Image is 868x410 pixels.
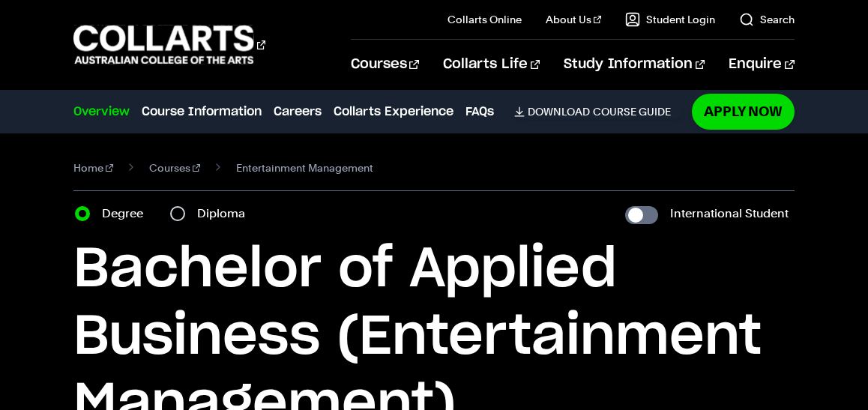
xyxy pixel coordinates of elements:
a: Overview [73,103,130,121]
a: DownloadCourse Guide [514,105,683,118]
a: Collarts Online [447,12,522,27]
a: Enquire [729,40,794,89]
a: Careers [274,103,322,121]
div: Go to homepage [73,23,265,66]
span: Download [528,105,590,118]
a: Apply Now [692,94,795,129]
a: Student Login [625,12,715,27]
span: Entertainment Management [236,157,373,178]
a: Collarts Experience [334,103,453,121]
a: Search [739,12,795,27]
label: International Student [670,203,789,224]
a: Collarts Life [443,40,540,89]
label: Degree [102,203,152,224]
a: Courses [149,157,200,178]
label: Diploma [197,203,254,224]
a: Study Information [564,40,705,89]
a: Home [73,157,113,178]
a: FAQs [465,103,494,121]
a: Courses [351,40,419,89]
a: Course Information [142,103,262,121]
a: About Us [546,12,601,27]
